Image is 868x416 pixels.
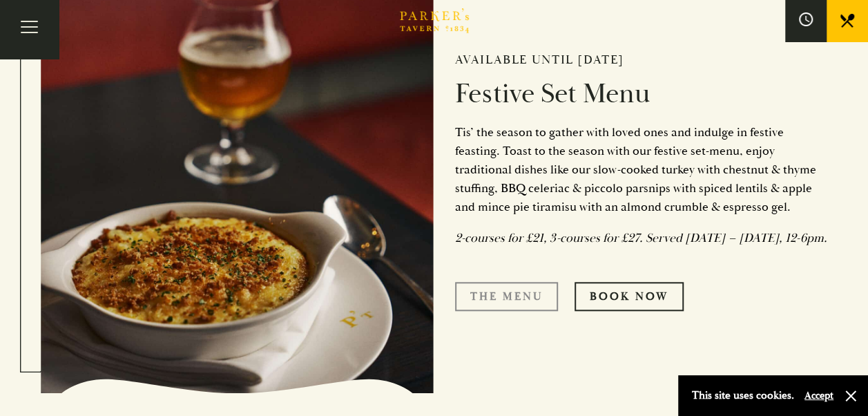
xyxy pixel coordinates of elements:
[804,389,833,402] button: Accept
[692,386,794,406] p: This site uses cookies.
[575,282,684,311] a: Book Now
[455,282,558,311] a: The Menu
[455,230,827,246] em: 2-courses for £21, 3-courses for £27. Served [DATE] – [DATE], 12-6pm.
[455,77,828,111] h2: Festive Set Menu
[455,123,828,216] p: Tis’ the season to gather with loved ones and indulge in festive feasting. Toast to the season wi...
[844,389,858,403] button: Close and accept
[455,53,828,68] h2: Available until [DATE]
